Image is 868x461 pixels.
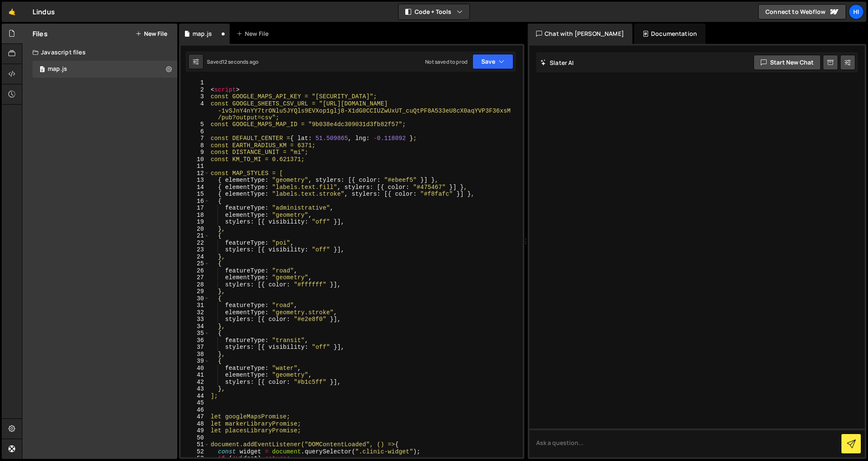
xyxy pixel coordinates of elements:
div: 27 [181,274,209,281]
div: 36 [181,337,209,344]
div: 17049/46893.js [33,61,177,78]
div: New File [236,30,272,38]
div: Javascript files [22,44,177,61]
div: 50 [181,434,209,442]
div: 41 [181,372,209,379]
div: Not saved to prod [425,58,467,65]
span: 0 [40,67,45,73]
div: 45 [181,399,209,407]
div: 1 [181,79,209,86]
div: 44 [181,393,209,400]
div: Documentation [634,24,705,44]
div: 19 [181,218,209,226]
h2: Files [33,29,48,38]
div: 3 [181,93,209,100]
div: 40 [181,365,209,372]
div: Chat with [PERSON_NAME] [528,24,632,44]
div: 4 [181,100,209,121]
div: 11 [181,163,209,170]
a: Connect to Webflow [758,4,846,19]
div: 20 [181,226,209,233]
div: 24 [181,253,209,261]
button: New File [136,30,167,37]
div: 39 [181,358,209,365]
div: 18 [181,212,209,219]
div: 14 [181,184,209,191]
div: 13 [181,177,209,184]
div: 9 [181,149,209,156]
div: 31 [181,302,209,309]
div: 7 [181,135,209,142]
div: 35 [181,330,209,337]
div: 42 [181,379,209,386]
div: 6 [181,128,209,135]
div: 33 [181,316,209,323]
div: 12 seconds ago [222,58,258,65]
button: Code + Tools [399,4,469,19]
div: 28 [181,281,209,288]
div: 30 [181,295,209,302]
div: 51 [181,441,209,448]
div: 8 [181,142,209,149]
div: 34 [181,323,209,330]
div: 12 [181,170,209,177]
div: Saved [207,58,258,65]
div: 15 [181,191,209,198]
div: map.js [193,30,212,38]
div: 25 [181,260,209,267]
div: 5 [181,121,209,128]
div: 2 [181,86,209,94]
div: 23 [181,246,209,253]
div: map.js [48,65,67,73]
button: Save [472,54,513,69]
a: hi [849,4,864,19]
div: 46 [181,407,209,414]
div: 29 [181,288,209,295]
div: 10 [181,156,209,163]
div: 52 [181,448,209,456]
div: 16 [181,198,209,205]
div: 43 [181,386,209,393]
button: Start new chat [754,55,821,70]
div: 21 [181,232,209,240]
div: 26 [181,267,209,275]
div: 32 [181,309,209,316]
div: 17 [181,205,209,212]
div: 37 [181,344,209,351]
div: 38 [181,351,209,358]
div: 48 [181,421,209,428]
div: 47 [181,413,209,421]
div: 22 [181,240,209,247]
div: 49 [181,427,209,434]
a: 🤙 [2,2,22,22]
h2: Slater AI [540,59,574,67]
div: Lindus [33,7,55,17]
